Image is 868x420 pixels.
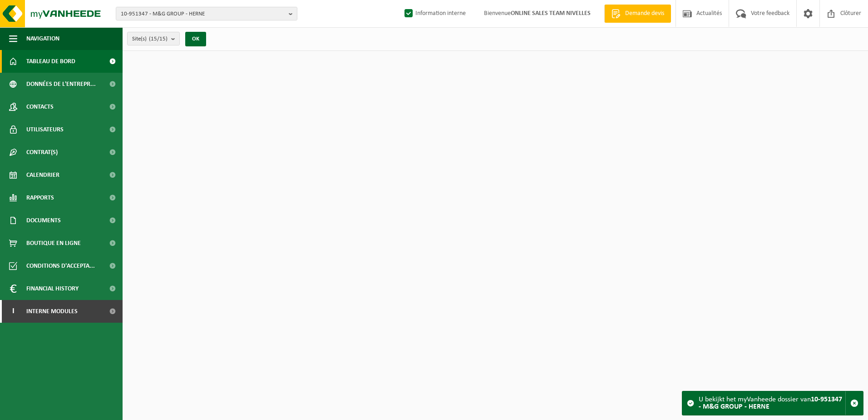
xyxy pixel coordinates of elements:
button: Site(s)(15/15) [127,32,180,45]
button: 10-951347 - M&G GROUP - HERNE [116,7,297,20]
span: Rapports [26,186,54,209]
span: Utilisateurs [26,118,64,141]
span: I [9,300,17,323]
a: Demande devis [604,5,671,23]
span: Contacts [26,95,54,118]
button: OK [185,32,206,46]
span: Documents [26,209,61,232]
span: Demande devis [623,9,666,18]
span: Navigation [26,27,59,50]
span: Site(s) [132,32,168,46]
span: Conditions d'accepta... [26,255,95,277]
span: Données de l'entrepr... [26,73,96,95]
span: Contrat(s) [26,141,58,164]
label: Information interne [403,7,466,20]
span: Calendrier [26,164,59,186]
span: 10-951347 - M&G GROUP - HERNE [121,7,285,21]
strong: ONLINE SALES TEAM NIVELLES [511,10,591,17]
count: (15/15) [149,36,168,42]
span: Boutique en ligne [26,232,81,255]
strong: 10-951347 - M&G GROUP - HERNE [699,396,842,410]
span: Financial History [26,277,79,300]
span: Interne modules [26,300,78,323]
span: Tableau de bord [26,50,75,73]
div: U bekijkt het myVanheede dossier van [699,391,845,415]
